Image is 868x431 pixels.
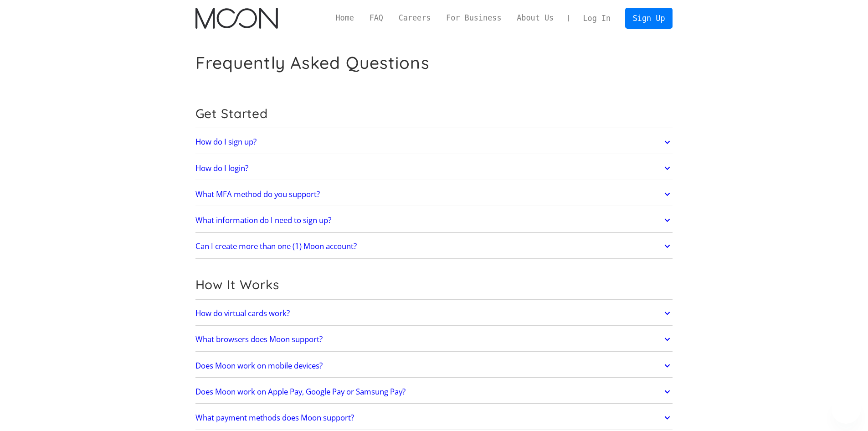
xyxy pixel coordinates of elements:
h2: Does Moon work on mobile devices? [195,361,323,370]
img: Moon Logo [195,8,278,29]
h1: Frequently Asked Questions [195,52,430,73]
a: How do virtual cards work? [195,304,673,323]
a: Can I create more than one (1) Moon account? [195,237,673,256]
a: Log In [575,8,618,28]
a: What browsers does Moon support? [195,330,673,349]
a: Does Moon work on Apple Pay, Google Pay or Samsung Pay? [195,382,673,401]
a: About Us [509,12,561,24]
a: How do I login? [195,159,673,178]
h2: How do I sign up? [195,137,257,146]
a: home [195,8,278,29]
h2: How do I login? [195,164,248,173]
a: Careers [391,12,438,24]
h2: Can I create more than one (1) Moon account? [195,242,357,251]
h2: Get Started [195,106,673,121]
iframe: Schaltfläche zum Öffnen des Messaging-Fensters [832,395,861,424]
a: What MFA method do you support? [195,185,673,204]
a: Does Moon work on mobile devices? [195,356,673,375]
h2: What payment methods does Moon support? [195,413,354,422]
h2: How do virtual cards work? [195,309,290,318]
a: Sign Up [625,8,673,28]
h2: How It Works [195,277,673,292]
h2: What MFA method do you support? [195,190,320,199]
a: How do I sign up? [195,133,673,152]
a: What information do I need to sign up? [195,211,673,230]
h2: What information do I need to sign up? [195,216,331,225]
h2: What browsers does Moon support? [195,335,323,344]
a: For Business [438,12,509,24]
h2: Does Moon work on Apple Pay, Google Pay or Samsung Pay? [195,387,406,396]
a: What payment methods does Moon support? [195,408,673,427]
a: Home [328,12,362,24]
a: FAQ [362,12,391,24]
